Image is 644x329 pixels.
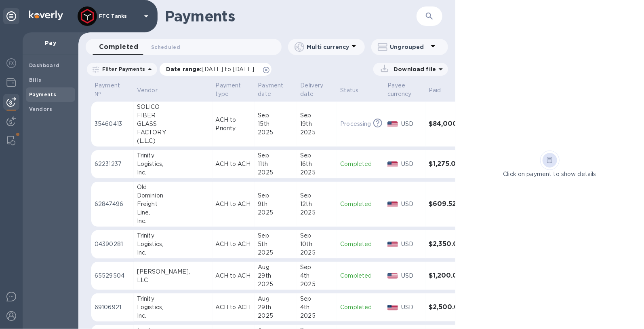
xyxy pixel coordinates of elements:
div: 12th [300,200,334,208]
p: ACH to ACH [216,303,252,312]
p: FTC Tanks [99,13,139,19]
p: Payment type [216,81,241,98]
div: Sep [258,151,294,160]
p: ACH to ACH [216,200,252,208]
b: Dashboard [29,62,60,68]
span: Payment date [258,81,294,98]
div: Date range:[DATE] to [DATE] [160,63,271,76]
p: Completed [340,272,381,280]
img: Wallets [6,78,16,87]
img: Logo [29,11,63,20]
div: Sep [300,111,334,120]
div: Inc. [137,168,209,177]
div: 2025 [258,128,294,137]
p: USD [401,120,422,128]
div: 15th [258,120,294,128]
p: ACH to Priority [216,116,252,133]
img: USD [387,161,398,167]
span: Payment type [216,81,252,98]
img: USD [387,202,398,207]
p: Date range : [166,65,258,73]
div: Sep [300,295,334,303]
h3: $1,200.00 [429,272,469,280]
h3: $609.52 [429,200,469,208]
p: 65529504 [95,272,130,280]
div: 2025 [300,168,334,177]
h3: $84,000.00 [429,120,469,128]
div: Logistics, [137,303,209,312]
p: Payment № [95,81,120,98]
img: USD [387,121,398,127]
span: Status [340,86,369,95]
img: USD [387,273,398,279]
div: 2025 [300,208,334,217]
p: Delivery date [300,81,323,98]
p: Status [340,86,358,95]
p: Processing [340,120,371,128]
div: 5th [258,240,294,248]
div: Sep [300,231,334,240]
div: 2025 [300,128,334,137]
b: Payments [29,91,56,98]
div: 2025 [258,312,294,320]
h3: $2,350.00 [429,240,469,248]
div: (L.L.C) [137,137,209,145]
p: USD [401,303,422,312]
p: Pay [29,39,72,47]
div: Sep [300,191,334,200]
div: Trinity [137,151,209,160]
div: Sep [258,231,294,240]
span: Vendor [137,86,168,95]
div: Sep [258,191,294,200]
div: Aug [258,263,294,272]
p: 35460413 [95,120,130,128]
h3: $2,500.00 [429,304,469,311]
p: Completed [340,200,381,208]
div: 19th [300,120,334,128]
div: Inc. [137,312,209,320]
span: Paid [429,86,452,95]
div: Sep [258,111,294,120]
p: Vendor [137,86,158,95]
img: USD [387,242,398,247]
p: 62231237 [95,160,130,168]
p: Ungrouped [390,43,428,51]
div: Line, [137,208,209,217]
div: Unpin categories [3,8,19,24]
p: Filter Payments [99,66,145,72]
p: Multi currency [307,43,349,51]
div: GLASS [137,120,209,128]
p: ACH to ACH [216,160,252,168]
p: Download file [390,65,436,73]
span: [DATE] to [DATE] [202,66,254,72]
h1: Payments [165,8,417,25]
div: 4th [300,303,334,312]
div: Trinity [137,295,209,303]
div: Logistics, [137,160,209,168]
p: Payee currency [387,81,412,98]
p: Click on payment to show details [503,170,596,178]
div: 11th [258,160,294,168]
span: Completed [99,41,138,53]
div: Trinity [137,231,209,240]
div: Freight [137,200,209,208]
img: Foreign exchange [6,58,16,68]
div: 2025 [300,280,334,289]
div: 10th [300,240,334,248]
p: Completed [340,240,381,248]
div: 4th [300,272,334,280]
p: 69106921 [95,303,130,312]
span: Delivery date [300,81,334,98]
p: USD [401,240,422,248]
div: FIBER [137,111,209,120]
div: 29th [258,272,294,280]
div: FACTORY [137,128,209,137]
span: Payment № [95,81,130,98]
img: USD [387,305,398,310]
div: 9th [258,200,294,208]
div: 2025 [258,168,294,177]
b: Vendors [29,106,53,112]
p: USD [401,160,422,168]
div: Logistics, [137,240,209,248]
div: Sep [300,151,334,160]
